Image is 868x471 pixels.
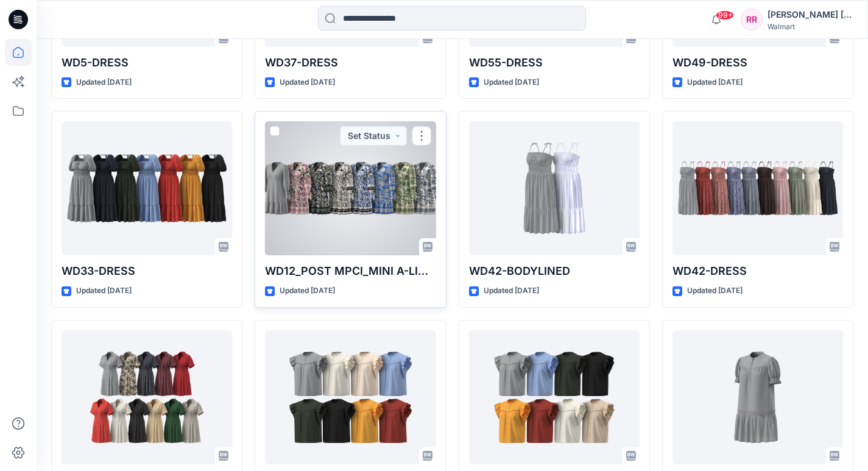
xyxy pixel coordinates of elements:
a: TT1736016490-LINING [672,330,843,464]
p: Updated [DATE] [76,285,132,297]
p: Updated [DATE] [76,76,132,89]
p: WD5-DRESS [62,54,232,71]
span: 99+ [716,10,734,20]
a: WT15 [469,330,640,464]
p: Updated [DATE] [484,76,539,89]
div: [PERSON_NAME] [PERSON_NAME] [767,7,853,22]
p: Updated [DATE] [687,285,743,297]
p: Updated [DATE] [280,285,335,297]
div: RR [741,9,763,30]
p: WD12_POST MPCI_MINI A-LINE-BORDER DRESS [265,263,436,280]
p: WD55-DRESS [469,54,640,71]
a: WT15 OPT [265,330,436,464]
a: WD42-BODYLINED [469,121,640,255]
p: Updated [DATE] [484,285,539,297]
p: WD49-DRESS [672,54,843,71]
div: Walmart [767,22,853,31]
p: WD37-DRESS [265,54,436,71]
p: WD33-DRESS [62,263,232,280]
a: WD33-DRESS [62,121,232,255]
p: WD42-DRESS [672,263,843,280]
p: WD42-BODYLINED [469,263,640,280]
p: Updated [DATE] [687,76,743,89]
p: Updated [DATE] [280,76,335,89]
a: WD42-DRESS [672,121,843,255]
a: WD46-DRESS [62,330,232,464]
a: WD12_POST MPCI_MINI A-LINE-BORDER DRESS [265,121,436,255]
